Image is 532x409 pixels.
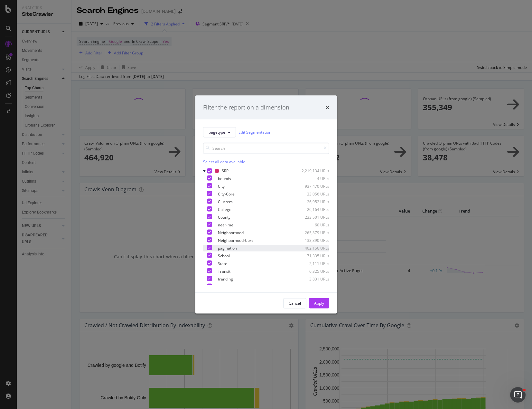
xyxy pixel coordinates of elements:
div: 71,335 URLs [298,253,329,259]
div: College [218,207,231,212]
div: Cancel [289,300,301,306]
div: Clusters [218,199,233,204]
div: 133,390 URLs [298,238,329,243]
button: Cancel [283,298,306,308]
div: 233,501 URLs [298,214,329,220]
div: City-Core [218,191,235,197]
div: 6,325 URLs [298,269,329,274]
div: 60 URLs [298,222,329,228]
div: State [218,261,227,266]
div: ZipCode [218,284,233,290]
div: 2,219,134 URLs [298,168,329,174]
div: 26,952 URLs [298,199,329,204]
div: SRP [222,168,229,174]
a: Edit Segmentation [238,129,271,136]
div: modal [195,96,337,314]
input: Search [203,142,329,154]
div: 4 URLs [298,176,329,181]
div: bounds [218,176,231,181]
div: Filter the report on a dimension [203,103,289,112]
div: 937,470 URLs [298,184,329,189]
div: Neighborhood [218,230,244,235]
button: pagetype [203,127,236,137]
div: 265,379 URLs [298,230,329,235]
div: near-me [218,222,233,228]
div: 2,111 URLs [298,261,329,266]
button: Apply [309,298,329,308]
div: Neighborhood-Core [218,238,254,243]
div: 26,164 URLs [298,207,329,212]
div: 33,056 URLs [298,191,329,197]
div: pagination [218,245,237,251]
div: times [325,103,329,112]
div: City [218,184,225,189]
div: County [218,214,230,220]
div: trending [218,276,233,282]
iframe: Intercom live chat [510,387,526,403]
div: School [218,253,230,259]
div: 77,400 URLs [298,284,329,290]
div: Select all data available [203,159,329,164]
div: Apply [314,300,324,306]
span: pagetype [209,129,225,135]
div: 402,156 URLs [298,245,329,251]
div: Transit [218,269,230,274]
div: 3,831 URLs [298,276,329,282]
